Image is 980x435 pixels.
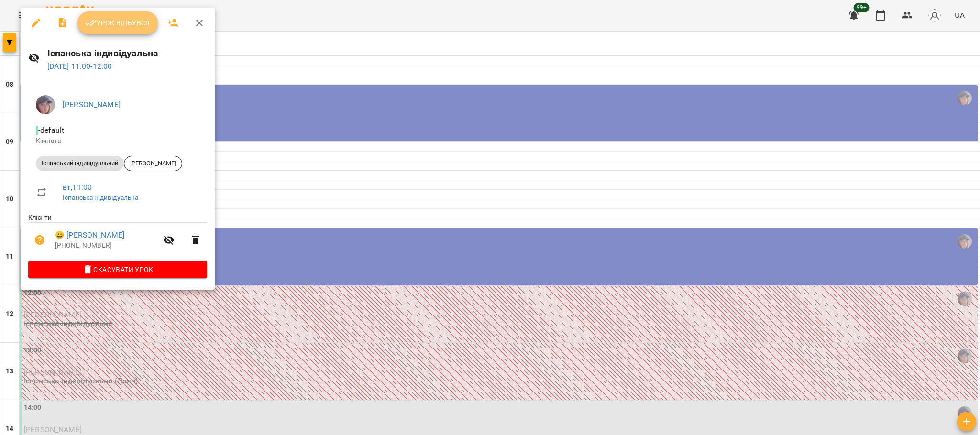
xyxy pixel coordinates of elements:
[36,126,66,135] span: - default
[77,11,158,34] button: Урок відбувся
[63,194,138,201] a: Іспанська індивідуальна
[36,264,199,275] span: Скасувати Урок
[36,136,199,146] p: Кімната
[36,159,124,168] span: Іспанський індивідуальний
[28,261,207,278] button: Скасувати Урок
[55,229,124,241] a: 😀 [PERSON_NAME]
[63,183,92,192] a: вт , 11:00
[36,95,55,114] img: c9ec0448b3d9a64ed7ecc1c82827b828.jpg
[124,159,182,168] span: [PERSON_NAME]
[47,62,112,71] a: [DATE] 11:00-12:00
[47,46,207,61] h6: Іспанська індивідуальна
[63,100,121,109] a: [PERSON_NAME]
[85,17,150,29] span: Урок відбувся
[55,241,157,250] p: [PHONE_NUMBER]
[124,156,182,171] div: [PERSON_NAME]
[28,213,207,261] ul: Клієнти
[28,228,51,251] button: Візит ще не сплачено. Додати оплату?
